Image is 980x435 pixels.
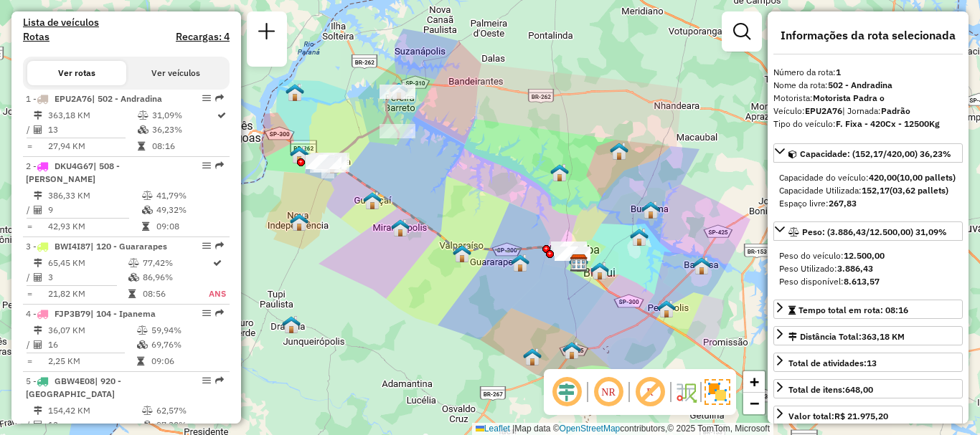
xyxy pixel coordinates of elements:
[472,423,773,435] div: Map data © contributors,© 2025 TomTom, Microsoft
[26,93,162,104] span: 1 -
[881,105,910,116] strong: Padrão
[137,340,148,349] i: % de utilização da cubagem
[55,93,92,104] span: EPU2A76
[26,418,33,432] td: /
[813,92,885,103] strong: Motorista Padra o
[26,241,167,252] span: 3 -
[142,206,153,214] i: % de utilização da cubagem
[26,376,121,399] span: | 920 - [GEOGRAPHIC_DATA]
[90,308,156,319] span: | 104 - Ipanema
[773,79,963,92] div: Nome da rota:
[476,424,510,434] a: Leaflet
[862,331,905,342] span: 363,18 KM
[138,142,145,150] i: Tempo total em rota
[47,338,136,352] td: 16
[47,108,137,123] td: 363,18 KM
[47,287,128,301] td: 21,82 KM
[869,172,897,183] strong: 420,00
[630,228,649,247] img: BREJO ALEGRE
[47,354,136,368] td: 2,25 KM
[156,403,224,418] td: 62,57%
[845,384,873,395] strong: 648,00
[137,326,148,335] i: % de utilização do peso
[213,259,222,267] i: Rota otimizada
[55,376,95,386] span: GBW4E08
[550,163,569,182] img: SANT. ANTÔNIO DO ARACANGUÁ
[282,315,301,334] img: PA Dracena
[23,31,50,43] h4: Rotas
[779,262,957,275] div: Peso Utilizado:
[779,275,957,288] div: Peso disponível:
[26,123,33,137] td: /
[867,358,877,368] strong: 13
[34,273,42,282] i: Total de Atividades
[391,219,410,237] img: MIRANDÓPOLIS
[306,155,341,169] div: Atividade não roteirizada - PRISCILA ANASTACIO D
[773,326,963,345] a: Distância Total:363,18 KM
[26,270,33,285] td: /
[591,375,626,409] span: Ocultar NR
[47,123,137,137] td: 13
[202,161,211,170] em: Opções
[897,172,956,183] strong: (10,00 pallets)
[142,191,153,200] i: % de utilização do peso
[34,406,42,415] i: Distância Total
[800,148,951,159] span: Capacidade: (152,17/420,00) 36,23%
[773,244,963,294] div: Peso: (3.886,43/12.500,00) 31,09%
[47,203,141,217] td: 9
[26,338,33,352] td: /
[202,376,211,385] em: Opções
[773,221,963,241] a: Peso: (3.886,43/12.500,00) 31,09%
[47,323,136,338] td: 36,07 KM
[26,161,120,184] span: 2 -
[837,263,873,274] strong: 3.886,43
[727,17,756,46] a: Exibir filtros
[286,83,304,102] img: ITAPURA
[34,206,42,214] i: Total de Atividades
[202,309,211,317] em: Opções
[743,371,765,393] a: Zoom in
[773,92,963,105] div: Motorista:
[610,142,628,161] img: NOVA LUZITÂNIA
[773,353,963,372] a: Total de atividades:13
[55,161,93,171] span: DKU4G67
[47,188,141,203] td: 386,33 KM
[47,270,128,285] td: 3
[55,308,90,319] span: FJP3B79
[390,82,408,100] img: PEREIRA BARRETO
[569,254,588,272] img: 625 UDC Light Campus Universitário
[657,300,676,318] img: PENÁPOLIS
[34,340,42,349] i: Total de Atividades
[890,185,948,196] strong: (03,62 pallets)
[788,410,888,423] div: Valor total:
[560,424,621,434] a: OpenStreetMap
[92,93,162,104] span: | 502 - Andradina
[788,383,873,396] div: Total de itens:
[363,191,382,210] img: GUARAÇAÍ
[176,31,230,43] h4: Recargas: 4
[202,94,211,102] em: Opções
[512,424,514,434] span: |
[641,201,660,219] img: BURITAMA
[142,256,208,270] td: 77,42%
[750,373,759,391] span: +
[217,111,226,120] i: Rota otimizada
[23,16,230,29] h4: Lista de veículos
[128,290,136,298] i: Tempo total em rota
[151,323,223,338] td: 59,94%
[156,418,224,432] td: 97,30%
[773,66,963,79] div: Número da rota:
[151,354,223,368] td: 09:06
[138,111,149,120] i: % de utilização do peso
[47,418,141,432] td: 13
[290,213,308,231] img: NOVA INDEPEDÊNCIA
[27,61,126,85] button: Ver rotas
[156,203,224,217] td: 49,32%
[453,244,471,263] img: VALPARAISO
[773,406,963,425] a: Valor total:R$ 21.975,20
[674,381,697,403] img: Fluxo de ruas
[773,118,963,130] div: Tipo do veículo:
[47,219,141,234] td: 42,93 KM
[562,341,581,360] img: CLEMENTINA
[47,256,128,270] td: 65,45 KM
